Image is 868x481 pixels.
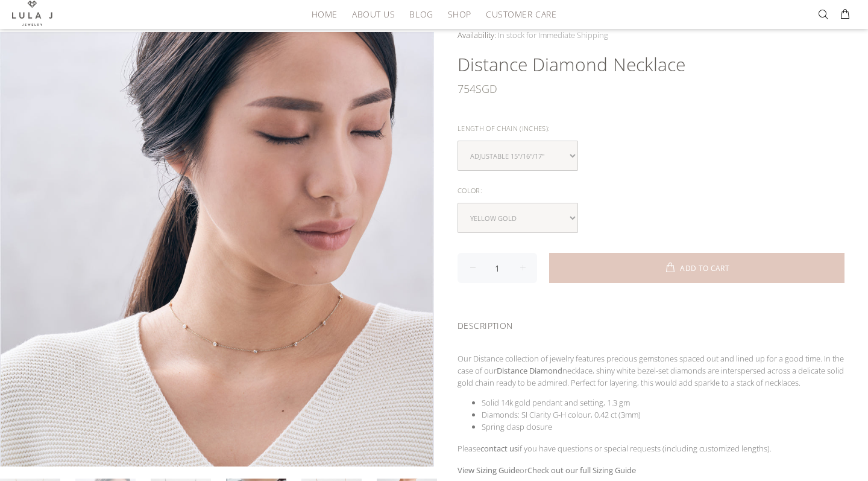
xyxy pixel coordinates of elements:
a: View Sizing Guide [458,465,520,476]
p: Please if you have questions or special requests (including customized lengths). [458,442,844,454]
a: Customer Care [479,5,556,24]
span: In stock for Immediate Shipping [498,30,608,40]
li: Diamonds: SI Clarity G-H colour, 0.42 ct (3mm) [482,409,844,421]
a: Check out our full Sizing Guide [527,465,636,476]
span: Shop [448,10,471,19]
p: or [458,464,844,476]
a: contact us [480,443,518,454]
div: DESCRIPTION [458,305,844,343]
li: Solid 14k gold pendant and setting, 1.3 gm [482,397,844,409]
span: Customer Care [486,10,556,19]
span: 754 [458,77,476,101]
span: Blog [409,10,433,19]
p: Our Distance collection of jewelry features precious gemstones spaced out and lined up for a good... [458,352,844,389]
div: Length of Chain (inches): [458,121,844,136]
span: Availability: [458,30,496,40]
h1: Distance Diamond necklace [458,53,844,77]
a: Shop [441,5,479,24]
li: Spring clasp closure [482,421,844,433]
div: Color: [458,183,844,199]
a: Blog [402,5,440,24]
span: About Us [352,10,395,19]
a: HOME [304,5,345,24]
strong: Distance Diamond [497,365,562,376]
span: ADD TO CART [680,265,729,272]
span: HOME [312,10,338,19]
div: SGD [458,77,844,101]
button: ADD TO CART [549,253,844,283]
a: About Us [345,5,402,24]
